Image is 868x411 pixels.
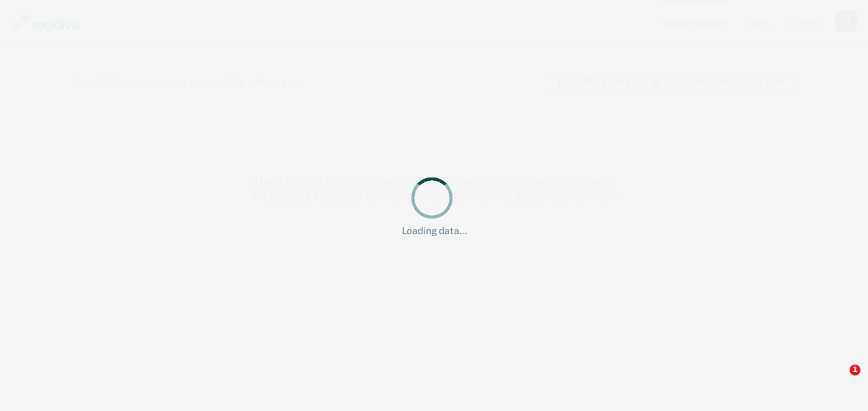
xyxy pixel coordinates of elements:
[822,365,854,397] iframe: Intercom live chat
[850,365,860,375] span: 1
[835,10,857,32] div: L J
[549,72,794,94] span: DISTRICT OFFICE 5, [GEOGRAPHIC_DATA]
[14,14,80,29] img: Recidiviz
[835,10,857,32] button: Profile dropdown button
[216,173,652,203] div: None of the clients on the selected supervision officer's caseloads are eligible for opportunitie...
